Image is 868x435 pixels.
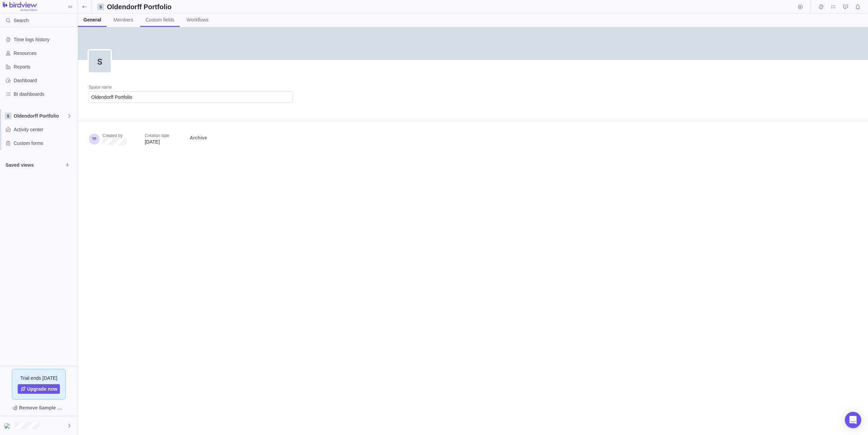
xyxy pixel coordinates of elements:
img: logo [3,2,37,12]
a: Time logs [816,5,826,11]
a: Upgrade now [18,384,60,394]
div: Tom Plagge [4,422,12,430]
div: Open Intercom Messenger [845,412,861,428]
span: Search [14,17,29,24]
span: Remove Sample Data [19,404,65,412]
span: Time logs [816,2,826,12]
span: Archive [187,133,210,142]
span: Custom forms [14,140,75,147]
a: Members [108,14,139,27]
div: Created by [102,133,127,138]
span: Workflows [187,16,208,23]
div: Space name [89,85,293,91]
a: Approval requests [841,5,850,11]
a: General [78,14,107,27]
span: Time logs history [14,36,75,43]
span: Archive [190,134,207,141]
span: Browse views [63,160,72,170]
a: Notifications [853,5,863,11]
img: Show [4,423,12,429]
a: Custom fields [140,14,180,27]
span: My assignments [829,2,838,12]
span: Notifications [853,2,863,12]
a: My assignments [829,5,838,11]
a: Workflows [181,14,214,27]
span: Oldendorff Portfolio [14,112,67,119]
span: Activity center [14,126,75,133]
span: Dashboard [14,77,75,84]
span: BI dashboards [14,91,75,97]
span: General [83,16,101,23]
span: Approval requests [841,2,850,12]
span: Saved views [5,162,63,168]
h2: Oldendorff Portfolio [107,2,172,12]
span: Remove Sample Data [5,402,72,413]
div: Creation date [145,133,169,138]
span: Resources [14,50,75,57]
span: Custom fields [146,16,175,23]
span: Reports [14,63,75,70]
span: Start timer [795,2,805,12]
span: Members [113,16,133,23]
span: Trial ends [DATE] [20,375,58,381]
span: [DATE] [145,139,160,145]
span: Upgrade now [27,386,58,392]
